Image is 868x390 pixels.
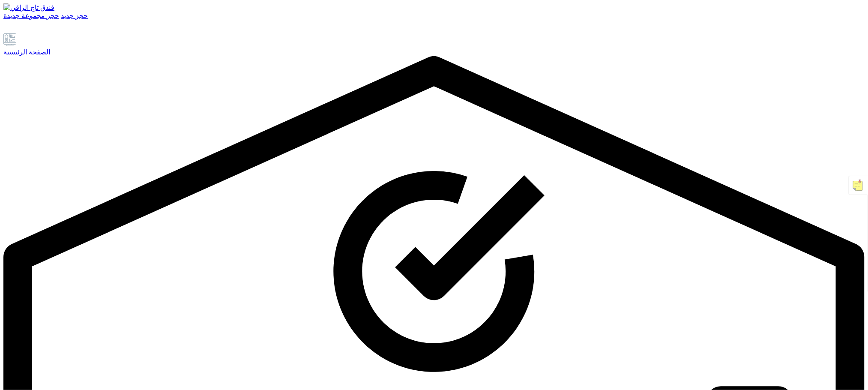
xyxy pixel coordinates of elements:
[3,33,865,56] a: الصفحة الرئيسية
[61,12,88,19] a: حجز جديد
[3,3,54,12] img: فندق تاج الراقي
[3,26,15,33] a: يدعم
[16,26,27,33] a: إعدادات
[3,12,59,19] a: حجز مجموعة جديدة
[29,26,39,33] a: تعليقات الموظفين
[3,3,865,12] a: فندق تاج الراقي
[3,48,50,56] font: الصفحة الرئيسية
